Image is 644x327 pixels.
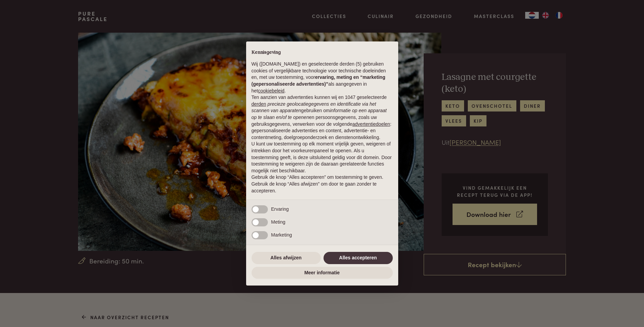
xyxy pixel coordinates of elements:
span: Ervaring [271,206,289,212]
p: Ten aanzien van advertenties kunnen wij en 1047 geselecteerde gebruiken om en persoonsgegevens, z... [252,94,393,141]
button: derden [252,101,266,108]
em: informatie op een apparaat op te slaan en/of te openen [252,108,387,120]
em: precieze geolocatiegegevens en identificatie via het scannen van apparaten [252,101,376,114]
button: Alles afwijzen [252,252,321,264]
button: Alles accepteren [324,252,393,264]
a: cookiebeleid [258,88,284,93]
h2: Kennisgeving [252,50,393,56]
p: Gebruik de knop “Alles accepteren” om toestemming te geven. Gebruik de knop “Alles afwijzen” om d... [252,174,393,194]
span: Meting [271,219,286,225]
button: Meer informatie [252,267,393,279]
span: Marketing [271,232,292,238]
strong: ervaring, meting en “marketing (gepersonaliseerde advertenties)” [252,74,385,87]
button: advertentiedoelen [352,121,390,128]
p: Wij ([DOMAIN_NAME]) en geselecteerde derden (5) gebruiken cookies of vergelijkbare technologie vo... [252,61,393,94]
p: U kunt uw toestemming op elk moment vrijelijk geven, weigeren of intrekken door het voorkeurenpan... [252,141,393,174]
